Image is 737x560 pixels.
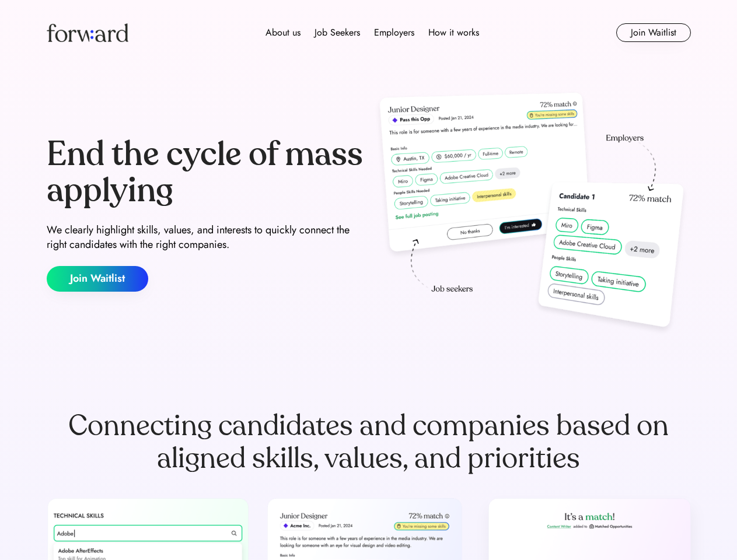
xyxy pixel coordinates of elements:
div: About us [266,26,301,40]
div: End the cycle of mass applying [47,136,364,208]
button: Join Waitlist [616,23,691,42]
div: Connecting candidates and companies based on aligned skills, values, and priorities [47,409,691,475]
button: Join Waitlist [47,266,148,292]
div: Job Seekers [315,26,360,40]
div: We clearly highlight skills, values, and interests to quickly connect the right candidates with t... [47,223,364,252]
img: hero-image.png [373,89,691,339]
div: Employers [374,26,414,40]
img: Forward logo [47,23,128,42]
div: How it works [428,26,479,40]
